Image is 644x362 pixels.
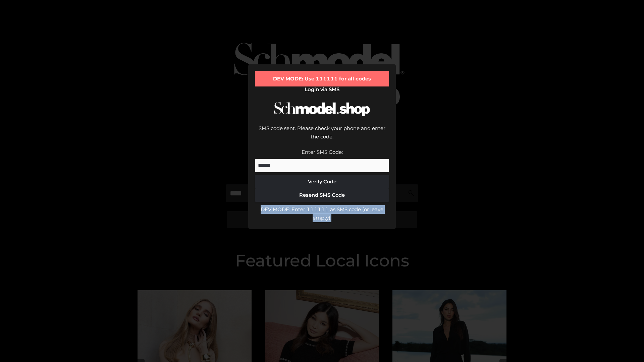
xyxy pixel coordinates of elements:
img: Schmodel Logo [272,96,372,122]
button: Resend SMS Code [255,188,389,202]
div: DEV MODE: Enter 111111 as SMS code (or leave empty). [255,205,389,222]
div: SMS code sent. Please check your phone and enter the code. [255,124,389,148]
h2: Login via SMS [255,86,389,93]
div: DEV MODE: Use 111111 for all codes [255,71,389,86]
label: Enter SMS Code: [302,149,343,155]
button: Verify Code [255,175,389,188]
